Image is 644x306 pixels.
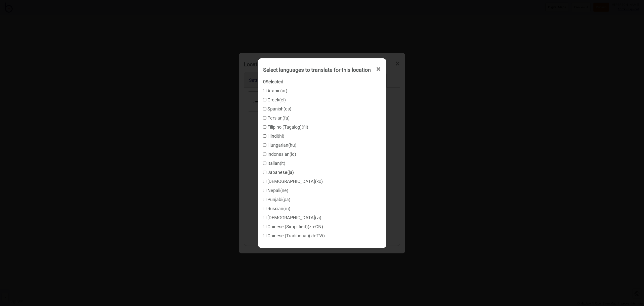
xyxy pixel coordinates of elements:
input: Italian(it) [263,162,266,165]
input: Arabic(ar) [263,89,266,92]
label: Japanese ( ja ) [263,170,294,175]
label: Arabic ( ar ) [263,88,287,93]
input: [DEMOGRAPHIC_DATA](vi) [263,216,266,219]
label: Filipino (Tagalog) ( fil ) [263,124,308,130]
input: Nepali(ne) [263,189,266,192]
input: Spanish(es) [263,107,266,110]
label: Punjabi ( pa ) [263,197,290,202]
input: Greek(el) [263,98,266,101]
label: [DEMOGRAPHIC_DATA] ( ko ) [263,179,323,184]
div: Select languages to translate for this location [263,64,371,75]
label: Chinese (Simplified) ( zh-CN ) [263,224,323,229]
label: Nepali ( ne ) [263,188,288,193]
label: Spanish ( es ) [263,106,291,111]
span: × [376,61,381,78]
label: Russian ( ru ) [263,206,290,211]
input: Chinese (Traditional)(zh-TW) [263,234,266,237]
label: Chinese (Traditional) ( zh-TW ) [263,233,325,238]
label: Greek ( el ) [263,97,286,102]
label: Hindi ( hi ) [263,133,284,139]
input: [DEMOGRAPHIC_DATA](ko) [263,180,266,183]
input: Hindi(hi) [263,134,266,138]
strong: 0 Selected [263,79,283,84]
input: Punjabi(pa) [263,198,266,201]
input: Japanese(ja) [263,171,266,174]
label: Indonesian ( id ) [263,151,296,157]
input: Persian(fa) [263,116,266,120]
label: Hungarian ( hu ) [263,142,296,148]
input: Hungarian(hu) [263,143,266,147]
input: Russian(ru) [263,207,266,210]
input: Chinese (Simplified)(zh-CN) [263,225,266,228]
label: Persian ( fa ) [263,115,290,121]
input: Indonesian(id) [263,152,266,156]
input: Filipino (Tagalog)(fil) [263,125,266,129]
label: Italian ( it ) [263,161,285,166]
label: [DEMOGRAPHIC_DATA] ( vi ) [263,215,321,220]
